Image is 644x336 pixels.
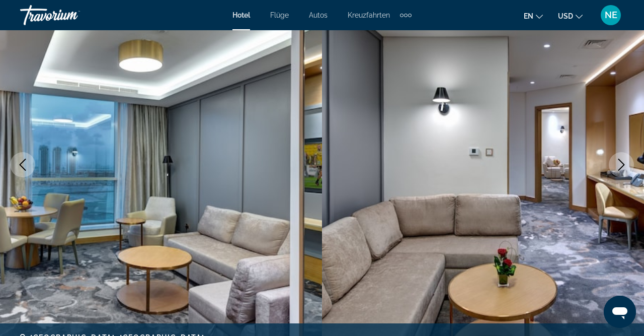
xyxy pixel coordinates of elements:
button: Voriges Bild [10,152,35,177]
span: NE [605,10,617,20]
a: Travorium [20,2,121,28]
a: Kreuzfahrten [348,11,390,19]
button: Sprache ändern [524,9,543,23]
button: Nächstes Bild [609,152,634,177]
span: en [524,12,533,20]
a: Hotel [232,11,250,19]
a: Flüge [270,11,289,19]
button: Zusätzliche Navigationsartikel [400,7,412,23]
button: Benutzermenü [598,5,624,26]
span: USD [558,12,573,20]
button: Währung ändern [558,9,583,23]
a: Autos [309,11,328,19]
iframe: Schaltfläche zum Öffnen des Messaging-Fensters [604,296,636,328]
